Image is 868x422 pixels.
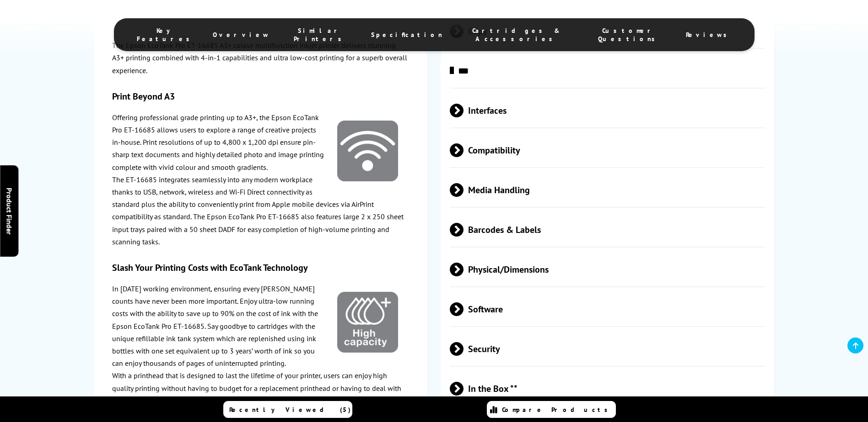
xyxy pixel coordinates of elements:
[112,111,409,174] p: Offering professional grade printing up to A3+, the Epson EcoTank Pro ET-16685 allows users to ex...
[450,212,766,247] span: Barcodes & Labels
[5,188,14,235] span: Product Finder
[213,31,270,39] span: Overview
[137,26,194,43] span: Key Features
[112,283,409,369] p: In [DATE] working environment, ensuring every [PERSON_NAME] counts have never been more important...
[337,292,398,353] img: epson-high-capacity-ink-grey-icon-140.png
[112,174,409,248] p: The ET-16685 integrates seamlessly into any modern workplace thanks to USB, network, wireless and...
[112,262,409,274] h3: Slash Your Printing Costs with EcoTank Technology
[371,31,442,39] span: Specification
[450,173,766,207] span: Media Handling
[223,401,352,418] a: Recently Viewed (5)
[112,39,409,77] p: The Epson EcoTank Pro ET-16685 A3+ colour multifunction inkjet printer delivers stunning A3+ prin...
[461,26,572,43] span: Cartridges & Accessories
[450,93,766,127] span: Interfaces
[112,90,409,102] h3: Print Beyond A3
[590,26,667,43] span: Customer Questions
[686,31,732,39] span: Reviews
[450,371,766,406] span: In the Box **
[502,406,613,414] span: Compare Products
[229,406,351,414] span: Recently Viewed (5)
[450,332,766,366] span: Security
[487,401,616,418] a: Compare Products
[450,133,766,167] span: Compatibility
[450,252,766,286] span: Physical/Dimensions
[288,26,353,43] span: Similar Printers
[450,292,766,326] span: Software
[337,121,398,181] img: epson-wifi-grey-icon-140.png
